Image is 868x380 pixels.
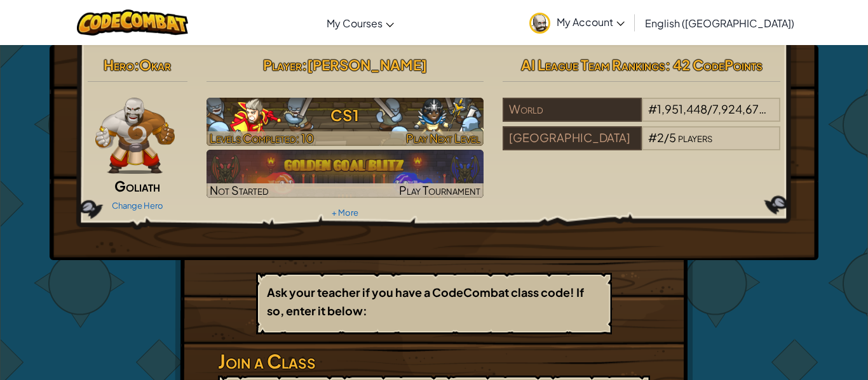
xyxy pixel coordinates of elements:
[320,6,400,40] a: My Courses
[769,102,803,116] span: players
[104,56,134,74] span: Hero
[664,130,669,145] span: /
[207,98,484,146] a: Play Next Level
[657,130,664,145] span: 2
[210,131,314,145] span: Levels Completed: 10
[114,177,160,195] span: Goliath
[645,16,794,30] span: English ([GEOGRAPHIC_DATA])
[207,101,484,129] h3: CS1
[307,56,427,74] span: [PERSON_NAME]
[503,98,641,122] div: World
[669,130,676,145] span: 5
[112,200,163,211] a: Change Hero
[678,130,712,145] span: players
[218,347,650,376] h3: Join a Class
[648,102,657,116] span: #
[406,131,480,145] span: Play Next Level
[657,102,707,116] span: 1,951,448
[95,98,175,174] img: goliath-pose.png
[529,13,550,34] img: avatar
[557,15,625,29] span: My Account
[639,6,801,40] a: English ([GEOGRAPHIC_DATA])
[327,16,383,30] span: My Courses
[648,130,657,145] span: #
[207,150,484,198] img: Golden Goal
[267,285,584,318] b: Ask your teacher if you have a CodeCombat class code! If so, enter it below:
[134,56,139,74] span: :
[503,138,780,153] a: [GEOGRAPHIC_DATA]#2/5players
[712,102,767,116] span: 7,924,670
[207,150,484,198] a: Not StartedPlay Tournament
[707,102,712,116] span: /
[77,10,188,36] img: CodeCombat logo
[263,56,302,74] span: Player
[399,183,480,197] span: Play Tournament
[210,183,269,197] span: Not Started
[503,110,780,124] a: World#1,951,448/7,924,670players
[302,56,307,74] span: :
[207,98,484,146] img: CS1
[139,56,171,74] span: Okar
[665,56,763,74] span: : 42 CodePoints
[521,56,665,74] span: AI League Team Rankings
[503,126,641,150] div: [GEOGRAPHIC_DATA]
[332,207,358,218] a: + More
[523,3,631,43] a: My Account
